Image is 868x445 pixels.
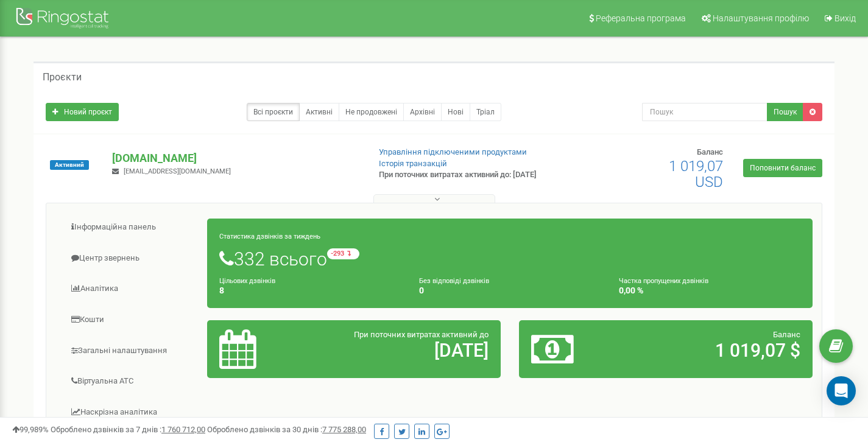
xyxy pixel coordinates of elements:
u: 7 775 288,00 [322,425,366,434]
span: Вихід [834,13,856,23]
small: Частка пропущених дзвінків [619,277,708,285]
a: Активні [299,103,339,121]
h2: [DATE] [315,340,489,360]
a: Архівні [403,103,442,121]
div: Open Intercom Messenger [827,376,856,405]
a: Загальні налаштування [55,336,208,366]
a: Управління підключеними продуктами [379,147,527,156]
a: Аналiтика [55,274,208,304]
span: 1 019,07 USD [669,158,723,191]
p: При поточних витратах активний до: [DATE] [379,169,559,181]
a: Кошти [55,305,208,335]
h2: 1 019,07 $ [627,340,800,360]
span: Реферальна програма [596,13,686,23]
button: Пошук [767,103,803,121]
h1: 332 всього [219,248,800,269]
a: Віртуальна АТС [55,366,208,396]
u: 1 760 712,00 [161,425,205,434]
span: Оброблено дзвінків за 7 днів : [51,425,205,434]
h4: 0 [419,286,601,295]
a: Історія транзакцій [379,159,447,168]
a: Не продовжені [339,103,404,121]
small: -293 [327,248,359,259]
a: Наскрізна аналітика [55,398,208,427]
span: [EMAIL_ADDRESS][DOMAIN_NAME] [124,167,231,175]
a: Нові [441,103,470,121]
span: Баланс [697,147,723,156]
a: Центр звернень [55,244,208,273]
span: Оброблено дзвінків за 30 днів : [207,425,366,434]
small: Статистика дзвінків за тиждень [219,233,320,240]
p: [DOMAIN_NAME] [112,150,359,166]
small: Цільових дзвінків [219,277,275,285]
a: Тріал [470,103,501,121]
span: Налаштування профілю [713,13,809,23]
a: Всі проєкти [247,103,300,121]
h4: 8 [219,286,401,295]
h5: Проєкти [43,72,82,83]
span: При поточних витратах активний до [354,330,489,339]
a: Поповнити баланс [743,159,822,177]
h4: 0,00 % [619,286,800,295]
input: Пошук [642,103,767,121]
span: Активний [50,160,89,170]
span: Баланс [773,330,800,339]
a: Новий проєкт [46,103,119,121]
small: Без відповіді дзвінків [419,277,489,285]
a: Інформаційна панель [55,212,208,242]
span: 99,989% [12,425,49,434]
